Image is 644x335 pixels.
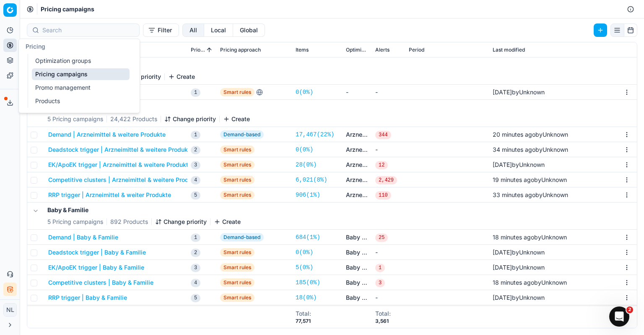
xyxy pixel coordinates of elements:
span: 3 [191,161,200,169]
button: Sorted by Priority ascending [205,46,213,54]
div: by Unknown [493,145,568,154]
button: Change priority [155,218,207,226]
button: Create [223,115,250,123]
span: Smart rules [220,176,254,184]
a: Promo management [32,82,130,93]
span: Demand-based [220,130,264,139]
span: Last modified [493,47,525,53]
span: 18 minutes ago [493,279,534,286]
span: Smart rules [220,293,254,302]
span: 24,422 Products [110,115,157,123]
button: EK/ApoEK trigger | Arzneimittel & weitere Produkte [48,161,192,169]
span: 5 [191,191,200,200]
a: Arzneimittel & weitere Produkte [346,145,369,154]
h5: Arzneimittel & weitere Produkte [47,103,250,112]
div: 77,571 [296,318,311,325]
button: RRP trigger | Arzneimittel & weiter Produkte [48,191,171,199]
div: by Unknown [493,191,568,199]
span: 1 [191,88,200,97]
div: 3,561 [375,318,391,325]
span: 892 Products [110,218,148,226]
button: Create [168,73,195,81]
button: Deadstock trigger | Baby & Familie [48,248,146,257]
button: Demand | Baby & Familie [48,233,118,242]
span: Demand-based [220,233,264,242]
a: Baby & Familie [346,278,369,287]
button: Change priority [164,115,216,123]
a: Arzneimittel & weitere Produkte [346,130,369,139]
a: Optimization groups [32,55,130,67]
span: 2,429 [375,176,397,184]
a: 5(0%) [296,263,313,272]
button: Deadstock trigger | Arzneimittel & weitere Produkte [48,145,193,154]
a: Baby & Familie [346,293,369,302]
button: RRP trigger | Baby & Familie [48,293,127,302]
span: 19 minutes ago [493,176,534,183]
a: 185(0%) [296,278,320,287]
div: Total : [375,309,391,318]
button: Filter [143,23,179,37]
span: [DATE] [493,294,512,301]
a: 906(1%) [296,191,320,199]
span: 344 [375,131,391,139]
span: 5 Pricing campaigns [47,115,103,123]
span: Smart rules [220,278,254,287]
div: by Unknown [493,263,545,272]
span: Priority [191,47,205,53]
button: global [233,23,265,37]
span: 4 [191,176,200,184]
span: Smart rules [220,248,254,257]
div: by Unknown [493,233,567,242]
a: Arzneimittel & weitere Produkte [346,161,369,169]
a: 18(0%) [296,293,317,302]
span: [DATE] [493,161,512,168]
span: 110 [375,191,391,200]
span: Pricing [26,43,45,50]
span: Optimization groups [346,47,369,53]
a: Arzneimittel & weitere Produkte [346,176,369,184]
td: - [372,290,405,305]
iframe: Intercom live chat [609,306,629,327]
td: - [343,85,372,100]
span: Smart rules [220,88,254,96]
span: Period [409,47,424,53]
span: [DATE] [493,249,512,256]
button: all [182,23,204,37]
span: Alerts [375,47,390,53]
span: 5 [191,294,200,302]
a: 684(1%) [296,233,320,242]
div: by Unknown [493,278,567,287]
a: 0(0%) [296,88,313,96]
span: 12 [375,161,388,169]
div: by Unknown [493,176,567,184]
span: 2 [626,306,633,313]
span: 1 [191,131,200,139]
button: Create [214,218,241,226]
span: 2 [191,146,200,154]
a: Products [32,95,130,107]
div: by Unknown [493,161,545,169]
td: - [372,142,405,157]
span: Smart rules [220,145,254,154]
a: Baby & Familie [346,248,369,257]
a: Pricing campaigns [32,68,130,80]
span: [DATE] [493,88,512,96]
a: 0(0%) [296,248,313,257]
h5: Baby & Familie [47,206,241,214]
span: 33 minutes ago [493,191,535,198]
span: Pricing approach [220,47,261,53]
span: [DATE] [493,264,512,271]
button: local [204,23,233,37]
a: Baby & Familie [346,233,369,242]
span: Items [296,47,309,53]
div: by Unknown [493,88,545,96]
span: 4 [191,279,200,287]
span: 18 minutes ago [493,234,534,241]
span: 5 Pricing campaigns [47,218,103,226]
span: 34 minutes ago [493,146,535,153]
span: Pricing campaigns [41,5,94,13]
td: - [372,85,405,100]
button: Competitive clusters | Arzneimittel & weitere Produkte [48,176,201,184]
button: EK/ApoEK trigger | Baby & Familie [48,263,144,272]
input: Search [42,26,134,34]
